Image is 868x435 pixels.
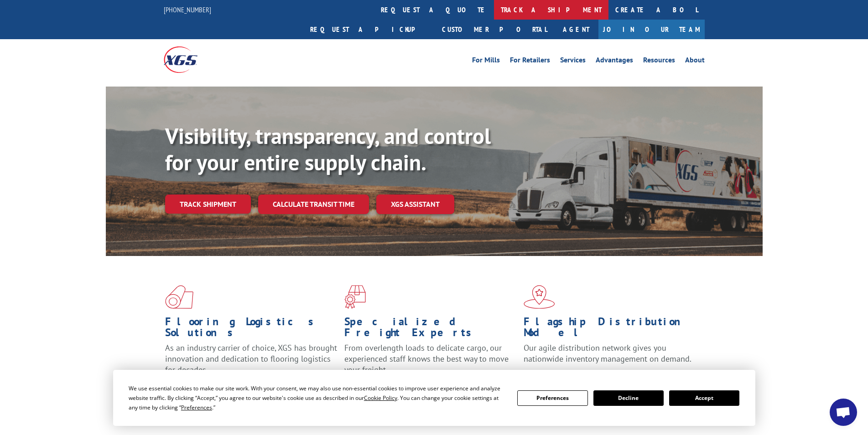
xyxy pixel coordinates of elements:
img: xgs-icon-flagship-distribution-model-red [524,285,555,309]
button: Preferences [517,390,587,406]
a: Calculate transit time [258,194,369,214]
span: Our agile distribution network gives you nationwide inventory management on demand. [524,343,691,364]
a: About [685,56,705,67]
span: Preferences [181,404,212,411]
p: From overlength loads to delicate cargo, our experienced staff knows the best way to move your fr... [344,343,517,383]
h1: Flagship Distribution Model [524,316,696,343]
a: For Mills [472,56,500,67]
a: Customer Portal [435,20,554,39]
a: Services [560,56,586,67]
a: Join Our Team [598,20,705,39]
span: As an industry carrier of choice, XGS has brought innovation and dedication to flooring logistics... [165,343,337,375]
button: Accept [669,390,739,406]
b: Visibility, transparency, and control for your entire supply chain. [165,122,491,176]
a: For Retailers [510,56,550,67]
img: xgs-icon-total-supply-chain-intelligence-red [165,285,193,309]
h1: Flooring Logistics Solutions [165,316,338,343]
a: Resources [643,56,675,67]
div: Cookie Consent Prompt [113,370,755,426]
span: Cookie Policy [364,394,397,402]
a: Advantages [596,56,633,67]
img: xgs-icon-focused-on-flooring-red [344,285,366,309]
a: Request a pickup [303,20,435,39]
div: We use essential cookies to make our site work. With your consent, we may also use non-essential ... [129,384,506,412]
a: [PHONE_NUMBER] [164,5,211,14]
div: Open chat [830,399,857,426]
a: XGS ASSISTANT [376,194,454,214]
h1: Specialized Freight Experts [344,316,517,343]
button: Decline [593,390,664,406]
a: Agent [554,20,598,39]
a: Track shipment [165,194,251,214]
